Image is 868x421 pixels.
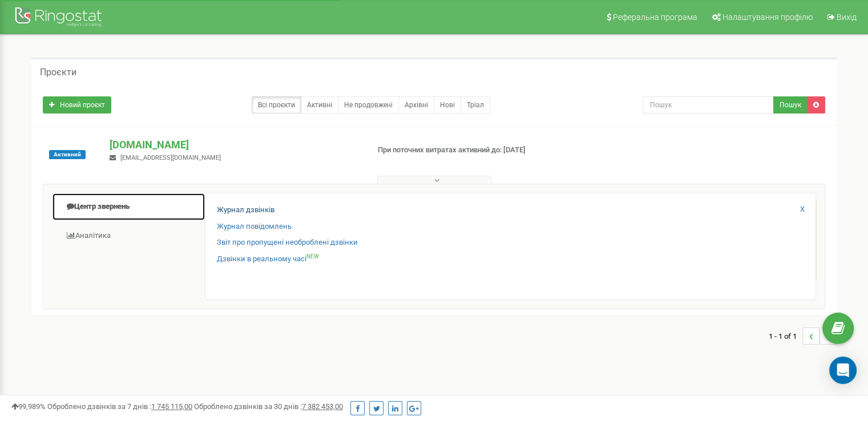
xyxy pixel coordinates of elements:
span: Оброблено дзвінків за 7 днів : [47,402,192,411]
p: [DOMAIN_NAME] [110,137,359,152]
div: Open Intercom Messenger [829,357,857,384]
span: Реферальна програма [613,13,697,22]
p: При поточних витратах активний до: [DATE] [378,145,560,156]
span: 1 - 1 of 1 [769,327,802,345]
span: [EMAIL_ADDRESS][DOMAIN_NAME] [120,154,221,161]
nav: ... [769,316,837,356]
input: Пошук [643,96,774,114]
a: Дзвінки в реальному часіNEW [217,254,319,265]
button: Пошук [773,96,808,114]
u: 1 745 115,00 [151,402,192,411]
a: Центр звернень [52,193,205,221]
a: Всі проєкти [252,96,301,114]
a: Архівні [398,96,434,114]
a: X [800,204,805,215]
u: 7 382 453,00 [302,402,343,411]
a: Аналiтика [52,222,205,250]
a: Активні [301,96,338,114]
a: Тріал [461,96,490,114]
a: Звіт про пропущені необроблені дзвінки [217,237,358,248]
h5: Проєкти [40,67,76,78]
a: Журнал повідомлень [217,221,292,232]
a: Журнал дзвінків [217,205,274,216]
span: Налаштування профілю [722,13,813,22]
a: Не продовжені [338,96,399,114]
span: Оброблено дзвінків за 30 днів : [194,402,343,411]
a: Нові [434,96,461,114]
sup: NEW [306,253,319,260]
a: Новий проєкт [43,96,111,114]
span: Вихід [837,13,857,22]
span: 99,989% [11,402,46,411]
span: Активний [49,150,86,159]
